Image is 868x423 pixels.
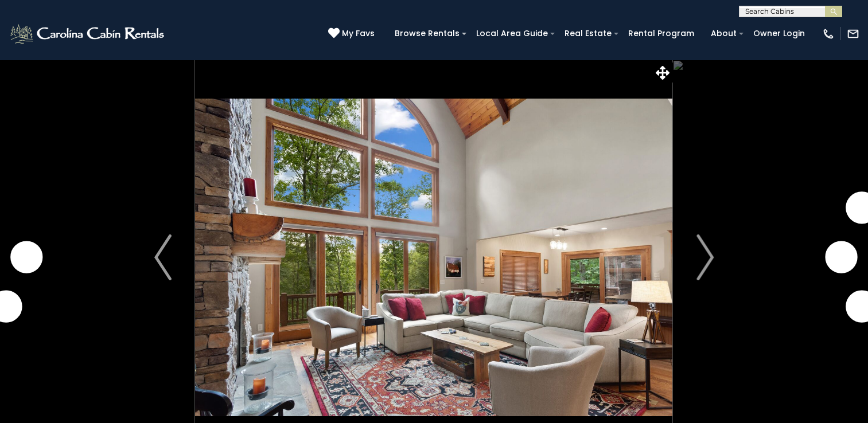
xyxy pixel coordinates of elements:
a: Owner Login [748,25,811,42]
span: My Favs [342,28,375,40]
img: arrow [154,234,172,280]
a: My Favs [328,28,377,40]
img: mail-regular-white.png [847,28,859,40]
img: phone-regular-white.png [822,28,835,40]
img: arrow [696,234,714,280]
a: Browse Rentals [389,25,465,42]
a: Rental Program [622,25,700,42]
img: White-1-2.png [9,22,168,45]
a: About [705,25,742,42]
a: Local Area Guide [470,25,554,42]
a: Real Estate [559,25,617,42]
